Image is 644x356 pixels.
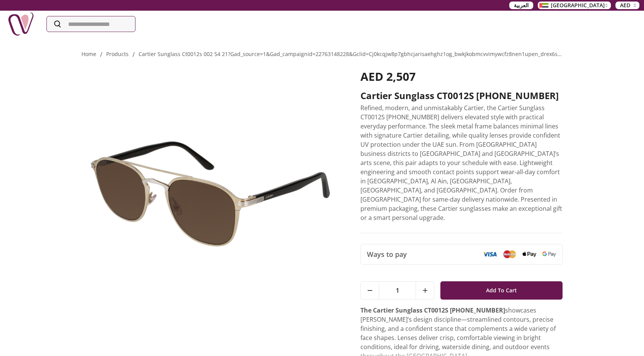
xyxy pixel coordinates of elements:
[379,282,416,299] span: 1
[486,284,517,297] span: Add To Cart
[523,252,536,257] img: Apple Pay
[615,2,639,9] button: AED
[360,69,416,84] span: AED 2,507
[360,103,563,222] p: Refined, modern, and unmistakably Cartier, the Cartier Sunglass CT0012S [PHONE_NUMBER] delivers e...
[139,50,637,58] a: cartier sunglass ct0012s 002 54 21?gad_source=1&gad_campaignid=22763148228&gclid=cj0kcqjw8p7gbhcj...
[538,2,611,9] button: [GEOGRAPHIC_DATA]
[503,250,516,258] img: Mastercard
[100,50,102,59] li: /
[440,281,563,300] button: Add To Cart
[81,50,96,58] a: Home
[539,3,548,8] img: Arabic_dztd3n.png
[8,11,34,37] img: Nigwa-uae-gifts
[514,2,529,9] span: العربية
[81,70,339,318] img: Cartier Sunglass CT0012S 002 54-21 Cartier Sunglass CT0012S 002 54-21 Cartier Sunglass Cartier Su...
[620,2,630,9] span: AED
[106,50,129,58] a: products
[483,252,497,257] img: Visa
[132,50,135,59] li: /
[551,2,605,9] span: [GEOGRAPHIC_DATA]
[47,16,135,32] input: Search
[360,90,563,102] h2: Cartier Sunglass CT0012S [PHONE_NUMBER]
[542,252,556,257] img: Google Pay
[367,249,407,260] span: Ways to pay
[360,306,505,314] strong: The Cartier Sunglass CT0012S [PHONE_NUMBER]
